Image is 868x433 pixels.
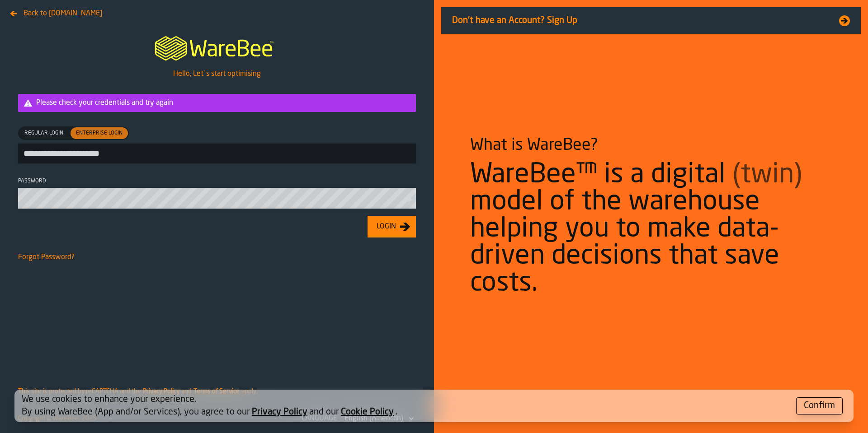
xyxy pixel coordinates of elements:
a: Privacy Policy [252,408,307,417]
div: We use cookies to enhance your experience. By using WareBee (App and/or Services), you agree to o... [22,393,789,419]
button: button- [796,397,843,414]
input: button-toolbar-[object Object] [18,144,416,163]
a: Don't have an Account? Sign Up [441,7,861,34]
p: Hello, Let`s start optimising [173,69,261,79]
span: Enterprise Login [72,129,126,137]
a: logo-header [146,25,287,69]
span: Don't have an Account? Sign Up [452,14,828,27]
span: Back to [DOMAIN_NAME] [24,8,102,19]
label: button-switch-multi-Enterprise Login [70,126,129,140]
div: Password [18,178,416,184]
button: button-Login [368,216,416,237]
div: alert-Please check your credentials and try again [18,94,416,112]
input: button-toolbar-Password [18,188,416,209]
label: button-switch-multi-Regular Login [18,126,70,140]
button: button-toolbar-Password [403,195,414,204]
span: (twin) [732,162,802,189]
div: Login [373,221,400,232]
a: Forgot Password? [18,254,75,261]
a: Back to [DOMAIN_NAME] [7,7,106,14]
div: What is WareBee? [470,136,598,154]
div: thumb [71,127,128,139]
div: Please check your credentials and try again [36,98,412,108]
label: button-toolbar-Password [18,178,416,209]
div: Confirm [804,400,835,412]
div: WareBee™ is a digital model of the warehouse helping you to make data-driven decisions that save ... [470,162,832,297]
div: alert-[object Object] [14,390,854,422]
label: button-toolbar-[object Object] [18,126,416,163]
a: Cookie Policy [341,408,394,417]
div: thumb [19,127,69,139]
span: Regular Login [21,129,67,137]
